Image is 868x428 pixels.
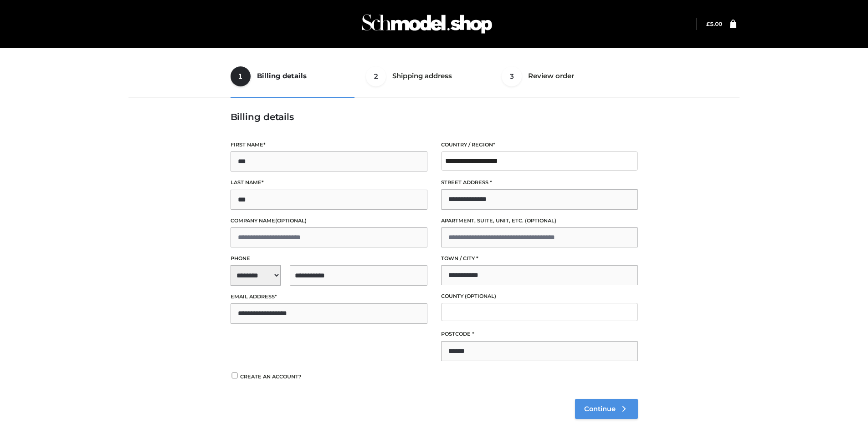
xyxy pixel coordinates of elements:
img: Schmodel Admin 964 [359,6,495,42]
span: (optional) [275,217,307,224]
span: Continue [584,405,616,413]
span: Create an account? [240,373,302,380]
a: Continue [575,399,638,419]
h3: Billing details [231,111,638,122]
span: (optional) [525,217,556,224]
label: Last name [231,178,427,187]
label: First name [231,141,427,149]
label: County [441,292,638,301]
label: Country / Region [441,141,638,149]
label: Phone [231,254,427,263]
label: Apartment, suite, unit, etc. [441,217,638,225]
label: Postcode [441,330,638,338]
label: Town / City [441,254,638,263]
span: £ [706,20,710,27]
bdi: 5.00 [706,20,722,27]
label: Company name [231,217,427,225]
a: £5.00 [706,20,722,27]
label: Email address [231,292,427,301]
span: (optional) [465,293,496,299]
input: Create an account? [231,373,239,378]
label: Street address [441,178,638,187]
